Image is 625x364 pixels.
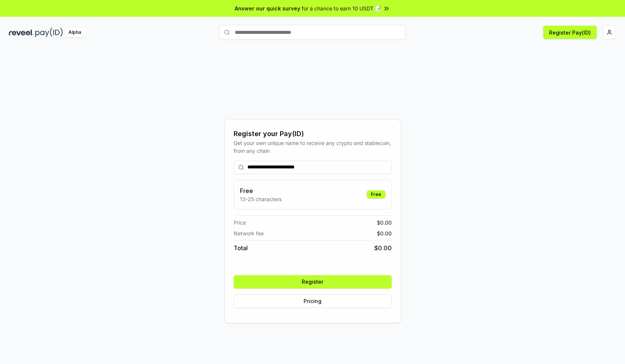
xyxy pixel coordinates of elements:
h3: Free [240,186,282,195]
span: $ 0.00 [374,244,392,252]
button: Register [234,275,392,289]
button: Pricing [234,294,392,308]
span: for a chance to earn 10 USDT 📝 [302,4,381,12]
div: Register your Pay(ID) [234,129,392,139]
span: Answer our quick survey [235,4,300,12]
div: Alpha [64,28,85,37]
img: pay_id [35,28,63,37]
span: $ 0.00 [377,219,392,226]
span: Price [234,219,246,226]
img: reveel_dark [9,28,34,37]
span: Total [234,244,248,252]
p: 13-25 characters [240,195,282,203]
span: Network fee [234,229,264,237]
span: $ 0.00 [377,229,392,237]
div: Get your own unique name to receive any crypto and stablecoin, from any chain [234,139,392,155]
div: Free [367,190,385,199]
button: Register Pay(ID) [543,26,597,39]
